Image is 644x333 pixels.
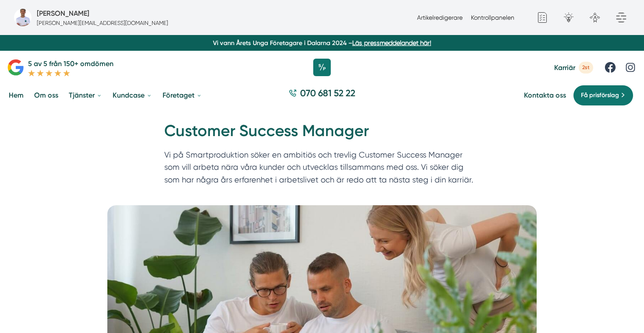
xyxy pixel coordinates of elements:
[352,39,431,46] a: Läs pressmeddelandet här!
[111,84,154,106] a: Kundcase
[67,84,104,106] a: Tjänster
[164,120,480,149] h1: Customer Success Manager
[164,149,480,190] p: Vi på Smartproduktion söker en ambitiös och trevlig Customer Success Manager som vill arbeta nära...
[285,87,359,104] a: 070 681 52 22
[161,84,204,106] a: Företaget
[524,91,566,99] a: Kontakta oss
[471,14,514,21] a: Kontrollpanelen
[554,62,593,74] a: Karriär 2st
[7,84,25,106] a: Hem
[573,85,633,106] a: Få prisförslag
[37,8,89,19] h5: Administratör
[14,9,32,26] img: foretagsbild-pa-smartproduktion-en-webbyraer-i-dalarnas-lan.png
[32,84,60,106] a: Om oss
[4,39,640,47] p: Vi vann Årets Unga Företagare i Dalarna 2024 –
[579,62,593,74] span: 2st
[417,14,463,21] a: Artikelredigerare
[300,87,355,99] span: 070 681 52 22
[37,19,168,27] p: [PERSON_NAME][EMAIL_ADDRESS][DOMAIN_NAME]
[554,63,575,72] span: Karriär
[581,91,619,100] span: Få prisförslag
[28,58,113,69] p: 5 av 5 från 150+ omdömen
